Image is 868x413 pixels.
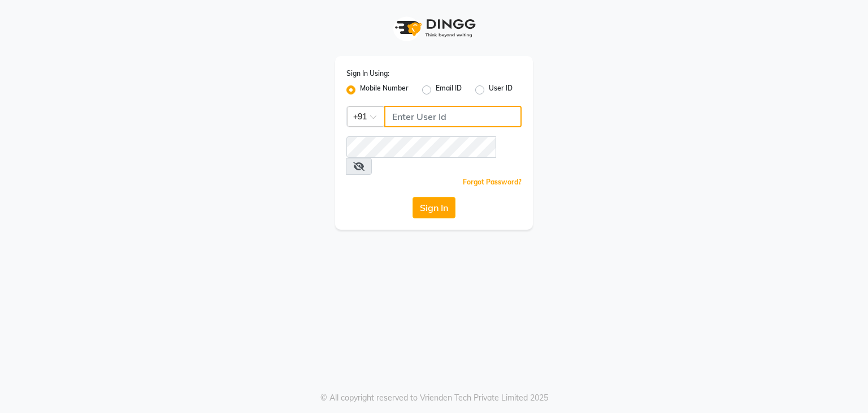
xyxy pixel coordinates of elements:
[346,68,389,79] label: Sign In Using:
[389,11,479,45] img: logo1.svg
[489,83,513,97] label: User ID
[463,178,522,186] a: Forgot Password?
[436,83,462,97] label: Email ID
[346,136,496,158] input: Username
[384,106,522,127] input: Username
[360,83,409,97] label: Mobile Number
[413,197,455,218] button: Sign In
